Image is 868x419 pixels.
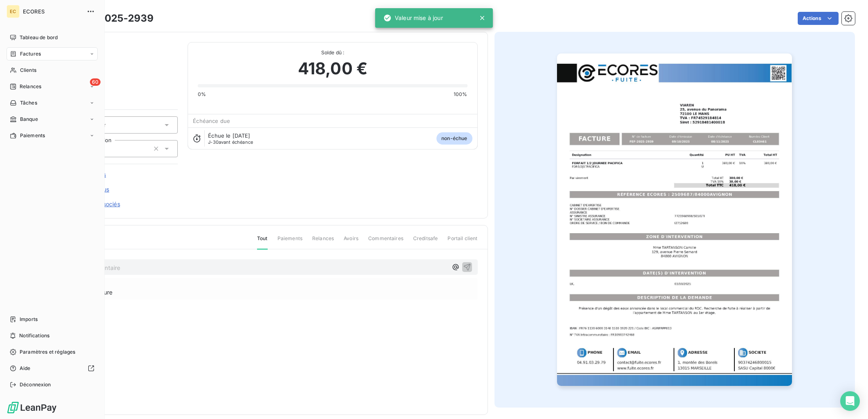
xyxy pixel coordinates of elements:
span: Paiements [20,132,45,139]
div: Valeur mise à jour [383,11,443,25]
span: Imports [20,316,38,323]
span: 100% [454,91,468,98]
span: 418,00 € [298,56,367,81]
button: Actions [798,12,839,25]
span: VIAREN [64,52,178,58]
span: Factures [20,50,41,58]
span: avant échéance [208,140,253,145]
img: invoice_thumbnail [557,53,792,386]
div: Open Intercom Messenger [840,391,860,411]
span: Portail client [447,235,477,249]
div: EC [7,5,20,18]
a: Aide [7,362,98,375]
span: Clients [20,67,36,74]
span: ECORES [23,8,82,15]
span: 60 [90,78,101,86]
span: Relances [20,83,41,90]
span: Solde dû : [198,49,467,56]
span: non-échue [436,132,472,145]
span: Commentaires [368,235,403,249]
span: Tout [257,235,268,250]
span: Déconnexion [20,381,51,388]
h3: FEF-2025-2939 [76,11,154,26]
span: Aide [20,365,31,372]
span: Notifications [19,332,49,339]
span: Creditsafe [413,235,438,249]
span: Paramètres et réglages [20,348,75,356]
span: Paiements [277,235,302,249]
span: Tâches [20,99,37,107]
span: Relances [312,235,334,249]
img: Logo LeanPay [7,401,57,414]
span: J-30 [208,139,219,145]
span: Échue le [DATE] [208,132,250,139]
span: Avoirs [344,235,358,249]
span: Banque [20,116,38,123]
span: Tableau de bord [20,34,58,41]
span: 0% [198,91,206,98]
span: Échéance due [193,118,230,124]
